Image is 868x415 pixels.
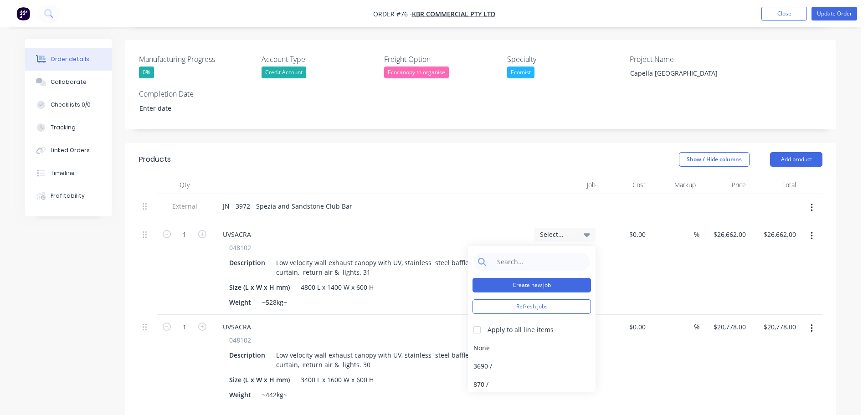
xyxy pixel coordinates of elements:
[51,169,75,177] div: Timeline
[473,278,591,292] button: Create new job
[599,176,649,194] div: Cost
[51,123,76,132] div: Tracking
[623,67,737,80] div: Capella [GEOGRAPHIC_DATA]
[25,139,112,162] button: Linked Orders
[226,256,269,269] div: Description
[25,116,112,139] button: Tracking
[297,373,377,386] div: 3400 L x 1600 W x 600 H
[492,253,586,271] input: Search...
[25,71,112,93] button: Collaborate
[694,322,699,332] span: %
[468,357,596,375] div: 3690 /
[297,281,377,294] div: 4800 L x 1400 W x 600 H
[51,192,85,200] div: Profitability
[531,176,599,194] div: Job
[25,184,112,207] button: Profitability
[226,388,255,401] div: Weight
[770,152,822,167] button: Add product
[51,101,91,109] div: Checklists 0/0
[139,88,253,99] label: Completion Date
[384,54,498,65] label: Freight Option
[630,54,744,65] label: Project Name
[694,229,699,240] span: %
[216,228,258,241] div: UVSACRA
[16,7,30,20] img: Factory
[507,54,621,65] label: Specialty
[226,373,293,386] div: Size (L x W x H mm)
[488,325,554,334] div: Apply to all line items
[262,67,306,78] div: Credit Account
[161,201,208,211] span: External
[51,146,90,154] div: Linked Orders
[258,296,291,309] div: ~528kg~
[226,281,293,294] div: Size (L x W x H mm)
[473,299,591,314] button: Refresh jobs
[412,10,495,18] a: KBR Commercial Pty Ltd
[157,176,212,194] div: Qty
[25,162,112,184] button: Timeline
[812,7,857,20] button: Update Order
[750,176,800,194] div: Total
[226,348,269,362] div: Description
[468,375,596,394] div: 870 /
[507,67,534,78] div: Ecomist
[540,230,575,239] span: Select...
[373,10,412,18] span: Order #76 -
[139,154,171,165] div: Products
[51,78,87,86] div: Collaborate
[216,200,360,213] div: JN - 3972 - Spezia and Sandstone Club Bar
[139,54,253,65] label: Manufacturing Progress
[384,67,449,78] div: Ecocanopy to organise
[258,388,291,401] div: ~442kg~
[761,7,807,20] button: Close
[229,335,251,345] span: 048102
[679,152,750,167] button: Show / Hide columns
[468,339,596,357] div: None
[272,348,514,371] div: Low velocity wall exhaust canopy with UV, stainless steel baffle filters, air curtain, return air...
[139,67,154,78] div: 0%
[25,93,112,116] button: Checklists 0/0
[272,256,514,279] div: Low velocity wall exhaust canopy with UV, stainless steel baffle filters, air curtain, return air...
[51,55,89,63] div: Order details
[262,54,375,65] label: Account Type
[25,48,112,71] button: Order details
[133,102,247,115] input: Enter date
[226,296,255,309] div: Weight
[649,176,699,194] div: Markup
[229,243,251,252] span: 048102
[216,320,258,333] div: UVSACRA
[699,176,750,194] div: Price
